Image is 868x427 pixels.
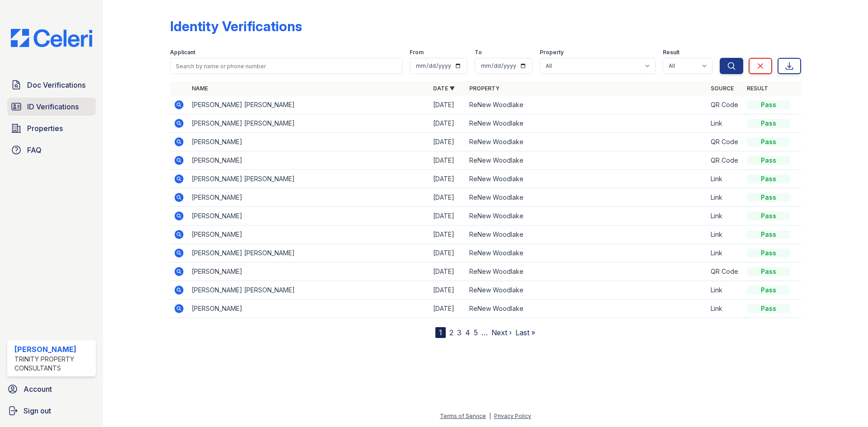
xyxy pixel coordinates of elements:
td: [DATE] [429,281,466,300]
td: [DATE] [429,133,466,151]
span: Account [24,384,52,394]
a: 5 [474,328,478,337]
div: Pass [747,304,790,313]
td: ReNew Woodlake [466,170,707,188]
a: 2 [449,328,453,337]
a: Property [469,85,500,92]
td: ReNew Woodlake [466,188,707,207]
a: Next › [491,328,512,337]
td: Link [707,281,743,300]
div: Pass [747,174,790,183]
td: Link [707,300,743,318]
div: | [489,413,491,419]
span: FAQ [27,145,42,155]
a: Source [711,85,734,92]
td: [DATE] [429,207,466,225]
td: ReNew Woodlake [466,133,707,151]
td: [PERSON_NAME] [PERSON_NAME] [188,96,429,114]
input: Search by name or phone number [170,58,402,74]
div: Identity Verifications [170,18,302,34]
div: Pass [747,193,790,202]
td: ReNew Woodlake [466,96,707,114]
td: [DATE] [429,188,466,207]
td: [PERSON_NAME] [188,188,429,207]
td: QR Code [707,96,743,114]
td: QR Code [707,263,743,281]
label: Applicant [170,49,195,56]
img: CE_Logo_Blue-a8612792a0a2168367f1c8372b55b34899dd931a85d93a1a3d3e32e68fde9ad4.png [4,29,99,47]
div: Pass [747,230,790,239]
a: Terms of Service [440,413,486,419]
span: ID Verifications [27,101,79,112]
div: Pass [747,100,790,109]
td: QR Code [707,133,743,151]
a: Sign out [4,402,99,420]
td: Link [707,114,743,133]
td: [DATE] [429,244,466,263]
td: [PERSON_NAME] [188,207,429,225]
td: ReNew Woodlake [466,151,707,170]
div: [PERSON_NAME] [14,344,92,355]
a: Doc Verifications [7,76,96,94]
td: ReNew Woodlake [466,207,707,225]
div: Pass [747,286,790,295]
td: [PERSON_NAME] [188,133,429,151]
td: [PERSON_NAME] [PERSON_NAME] [188,244,429,263]
td: ReNew Woodlake [466,225,707,244]
td: [PERSON_NAME] [PERSON_NAME] [188,281,429,300]
td: [DATE] [429,225,466,244]
td: ReNew Woodlake [466,300,707,318]
td: [PERSON_NAME] [188,151,429,170]
div: Pass [747,137,790,146]
td: Link [707,225,743,244]
td: Link [707,170,743,188]
td: [DATE] [429,151,466,170]
a: FAQ [7,141,96,159]
td: [PERSON_NAME] [188,225,429,244]
td: [DATE] [429,300,466,318]
a: Date ▼ [433,85,455,92]
span: Properties [27,123,63,134]
div: Pass [747,156,790,165]
td: [PERSON_NAME] [188,263,429,281]
td: [PERSON_NAME] [188,300,429,318]
a: Last » [515,328,535,337]
td: Link [707,244,743,263]
label: Result [663,49,679,56]
td: [DATE] [429,170,466,188]
td: QR Code [707,151,743,170]
span: Doc Verifications [27,80,85,90]
td: [DATE] [429,114,466,133]
label: Property [540,49,564,56]
td: ReNew Woodlake [466,281,707,300]
a: Privacy Policy [494,413,531,419]
label: To [475,49,482,56]
div: Pass [747,267,790,276]
a: 4 [465,328,470,337]
a: Result [747,85,768,92]
td: Link [707,188,743,207]
td: ReNew Woodlake [466,244,707,263]
td: [DATE] [429,263,466,281]
td: [PERSON_NAME] [PERSON_NAME] [188,114,429,133]
a: 3 [457,328,462,337]
span: Sign out [24,405,51,416]
a: Properties [7,119,96,137]
td: Link [707,207,743,225]
td: [PERSON_NAME] [PERSON_NAME] [188,170,429,188]
div: Trinity Property Consultants [14,355,92,373]
td: ReNew Woodlake [466,114,707,133]
div: Pass [747,211,790,221]
div: Pass [747,119,790,128]
div: 1 [435,327,446,338]
div: Pass [747,249,790,258]
td: [DATE] [429,96,466,114]
td: ReNew Woodlake [466,263,707,281]
a: Account [4,380,99,398]
a: Name [192,85,208,92]
span: … [481,327,488,338]
label: From [410,49,424,56]
a: ID Verifications [7,98,96,116]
